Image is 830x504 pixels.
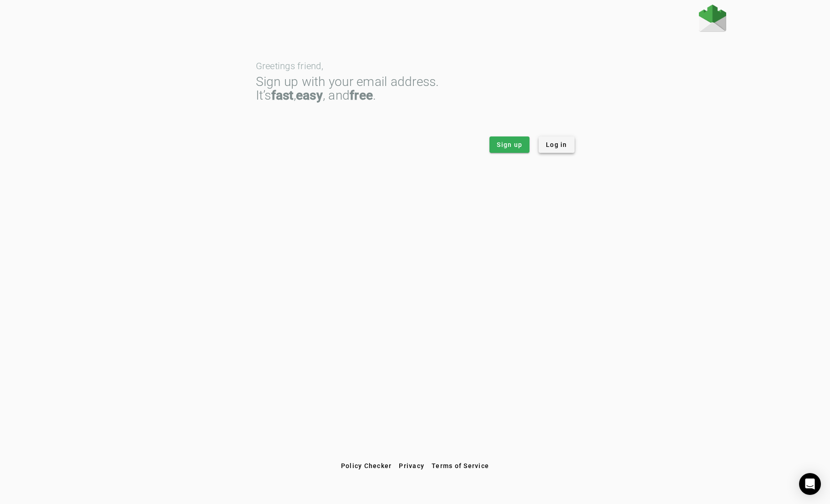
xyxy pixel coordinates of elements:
[546,140,567,149] span: Log in
[271,88,294,103] strong: fast
[395,458,428,474] button: Privacy
[399,462,424,469] span: Privacy
[337,458,396,474] button: Policy Checker
[296,88,323,103] strong: easy
[497,140,522,149] span: Sign up
[350,88,373,103] strong: free
[341,462,392,469] span: Policy Checker
[428,458,493,474] button: Terms of Service
[489,136,530,153] button: Sign up
[539,136,575,153] button: Log in
[256,75,575,102] div: Sign up with your email address. It’s , , and .
[799,473,821,495] div: Open Intercom Messenger
[432,462,489,469] span: Terms of Service
[699,5,726,32] img: Fraudmarc Logo
[256,61,575,71] div: Greetings friend,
